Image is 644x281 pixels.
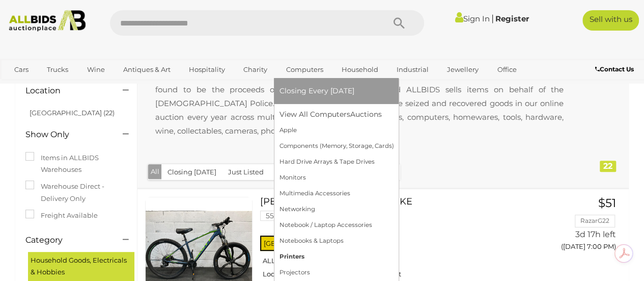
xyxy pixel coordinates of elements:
a: $51 RazarG22 3d 17h left ([DATE] 7:00 PM) [554,197,619,257]
a: Antiques & Art [117,61,177,78]
button: Closing [DATE] [161,164,222,180]
a: [GEOGRAPHIC_DATA] [47,78,132,95]
h4: Location [25,86,107,95]
a: [GEOGRAPHIC_DATA] (22) [30,109,115,117]
div: 22 [600,161,616,172]
a: Hospitality [182,61,232,78]
a: Office [490,61,523,78]
span: | [491,13,494,24]
a: Sell with us [582,10,639,31]
a: Cars [8,61,35,78]
button: Search [373,10,424,36]
div: Household Goods, Electricals & Hobbies [28,252,134,281]
a: Household [335,61,385,78]
a: Trucks [40,61,75,78]
label: Items in ALLBIDS Warehouses [25,152,127,176]
a: Register [495,14,529,23]
a: Charity [237,61,274,78]
button: All [148,164,162,179]
a: Sports [8,78,42,95]
label: Warehouse Direct - Delivery Only [25,181,127,205]
a: Jewellery [440,61,485,78]
label: Freight Available [25,210,98,221]
a: Sign In [455,14,490,23]
a: Contact Us [595,64,636,75]
h4: Show Only [25,130,107,139]
button: Closing Next [269,164,324,180]
span: $51 [598,196,616,210]
p: The [DEMOGRAPHIC_DATA] Police have got to send the items seized in raids, impounded, stolen, lost... [145,59,574,148]
img: Allbids.com.au [5,10,90,32]
a: Wine [80,61,111,78]
a: Industrial [390,61,435,78]
a: Computers [279,61,329,78]
button: Just Listed [222,164,270,180]
h4: Category [25,236,107,245]
b: Contact Us [595,65,634,73]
